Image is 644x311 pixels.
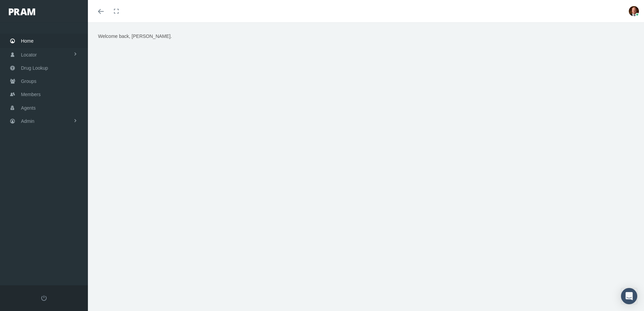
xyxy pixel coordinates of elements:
[621,288,637,304] div: Open Intercom Messenger
[21,88,41,101] span: Members
[9,8,35,15] img: PRAM_20_x_78.png
[21,48,37,61] span: Locator
[21,102,36,114] span: Agents
[21,62,48,74] span: Drug Lookup
[21,115,34,128] span: Admin
[21,35,33,47] span: Home
[629,6,639,16] img: S_Profile_Picture_693.jpg
[98,34,172,39] span: Welcome back, [PERSON_NAME].
[21,75,37,88] span: Groups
